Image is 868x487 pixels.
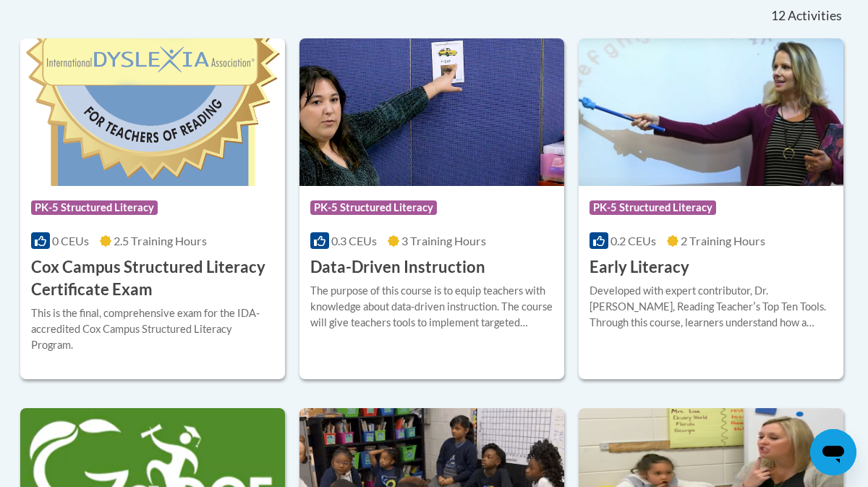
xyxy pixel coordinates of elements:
img: Course Logo [299,38,564,186]
a: Course LogoPK-5 Structured Literacy0.2 CEUs2 Training Hours Early LiteracyDeveloped with expert c... [579,38,843,378]
span: PK-5 Structured Literacy [31,200,158,215]
span: 0.3 CEUs [331,234,377,247]
a: Course LogoPK-5 Structured Literacy0.3 CEUs3 Training Hours Data-Driven InstructionThe purpose of... [299,38,564,378]
span: Activities [788,8,842,24]
div: The purpose of this course is to equip teachers with knowledge about data-driven instruction. The... [310,283,553,331]
a: Course LogoPK-5 Structured Literacy0 CEUs2.5 Training Hours Cox Campus Structured Literacy Certif... [20,38,285,378]
span: PK-5 Structured Literacy [590,200,716,215]
span: 0 CEUs [52,234,89,247]
h3: Early Literacy [590,256,689,279]
span: 2.5 Training Hours [114,234,207,247]
span: 3 Training Hours [401,234,486,247]
span: PK-5 Structured Literacy [310,200,437,215]
h3: Cox Campus Structured Literacy Certificate Exam [31,256,274,301]
img: Course Logo [579,38,843,186]
span: 0.2 CEUs [610,234,656,247]
div: Developed with expert contributor, Dr. [PERSON_NAME], Reading Teacherʹs Top Ten Tools. Through th... [590,283,833,331]
h3: Data-Driven Instruction [310,256,485,279]
iframe: Button to launch messaging window [810,429,856,475]
span: 2 Training Hours [681,234,765,247]
img: Course Logo [20,38,285,186]
span: 12 [771,8,786,24]
div: This is the final, comprehensive exam for the IDA-accredited Cox Campus Structured Literacy Program. [31,305,274,353]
